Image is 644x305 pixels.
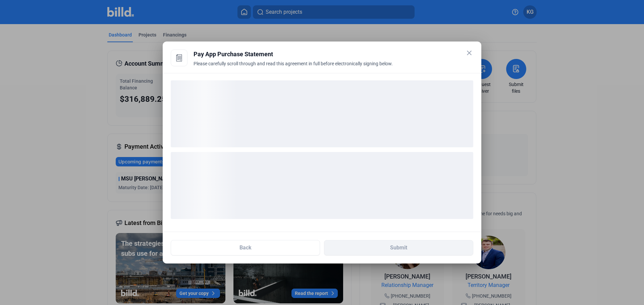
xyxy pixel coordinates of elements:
button: Submit [324,240,473,255]
div: Please carefully scroll through and read this agreement in full before electronically signing below. [194,60,473,75]
div: loading [171,80,473,147]
button: Back [171,240,320,255]
div: loading [171,152,473,219]
mat-icon: close [465,49,473,57]
div: Pay App Purchase Statement [194,50,473,59]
